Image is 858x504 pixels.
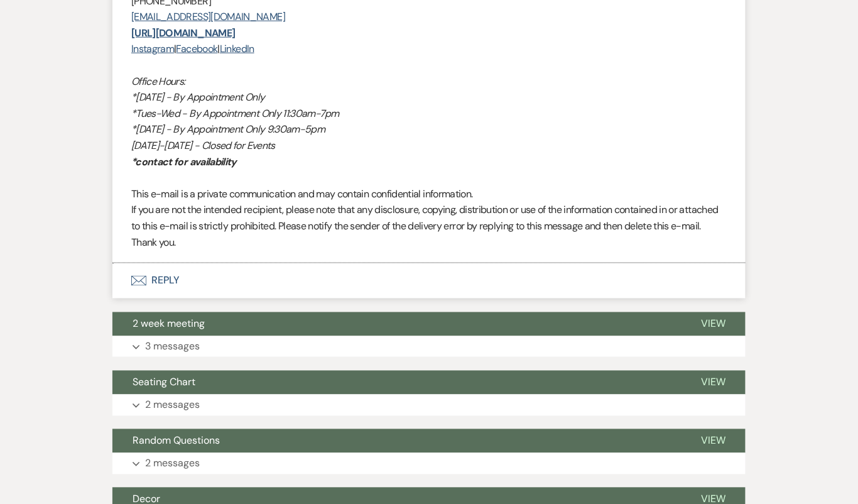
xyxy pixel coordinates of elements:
[681,371,746,395] button: View
[131,202,727,250] p: If you are not the intended recipient, please note that any disclosure, copying, distribution or ...
[176,42,218,55] a: Facebook
[131,155,237,168] em: *contact for availability
[131,186,727,202] p: This e-mail is a private communication and may contain confidential information.
[145,456,200,472] p: 2 messages
[701,376,725,389] span: View
[112,429,681,453] button: Random Questions
[131,10,285,23] a: [EMAIL_ADDRESS][DOMAIN_NAME]
[681,312,746,336] button: View
[220,42,254,55] a: LinkedIn
[112,395,746,416] button: 2 messages
[131,75,185,88] em: Office Hours:
[131,26,235,40] a: [URL][DOMAIN_NAME]
[145,397,200,414] p: 2 messages
[133,434,220,447] span: Random Questions
[112,453,746,474] button: 2 messages
[145,339,200,355] p: 3 messages
[701,434,725,447] span: View
[133,376,195,389] span: Seating Chart
[131,41,727,57] p: | |
[131,123,325,136] em: *[DATE] - By Appointment Only 9:30am-5pm
[681,429,746,453] button: View
[131,42,174,55] a: Instagram
[133,317,205,331] span: 2 week meeting
[131,107,339,120] em: *Tues-Wed - By Appointment Only 11:30am-7pm
[112,336,746,358] button: 3 messages
[131,90,264,104] em: *[DATE] - By Appointment Only
[112,312,681,336] button: 2 week meeting
[131,139,275,152] em: [DATE]-[DATE] - Closed for Events
[112,371,681,395] button: Seating Chart
[112,263,746,299] button: Reply
[701,317,725,331] span: View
